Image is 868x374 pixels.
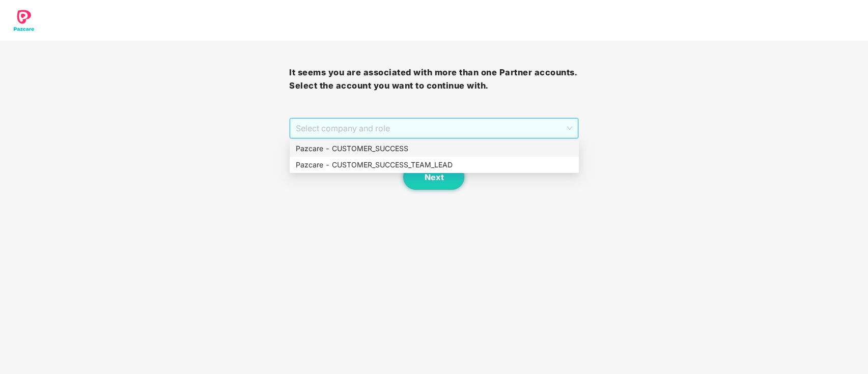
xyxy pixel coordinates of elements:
div: Pazcare - CUSTOMER_SUCCESS_TEAM_LEAD [290,157,579,173]
span: Next [424,172,443,182]
div: Pazcare - CUSTOMER_SUCCESS_TEAM_LEAD [296,159,573,170]
button: Next [403,164,464,190]
h3: It seems you are associated with more than one Partner accounts. Select the account you want to c... [289,66,578,92]
div: Pazcare - CUSTOMER_SUCCESS [296,143,573,154]
div: Pazcare - CUSTOMER_SUCCESS [290,140,579,157]
span: Select company and role [296,119,572,138]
